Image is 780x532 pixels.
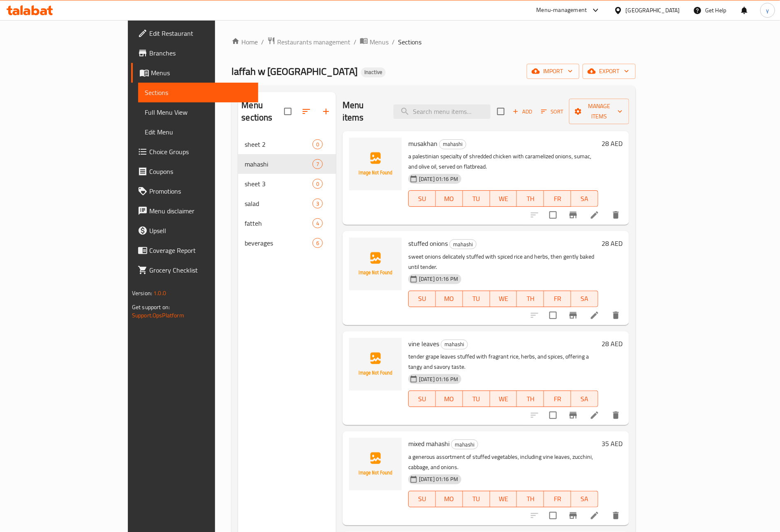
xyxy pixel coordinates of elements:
button: SU [408,291,436,307]
a: Coverage Report [131,241,258,260]
span: Select to update [544,206,562,224]
span: TU [466,193,487,205]
img: vine leaves [349,338,402,391]
p: a generous assortment of stuffed vegetables, including vine leaves, zucchini, cabbage, and onions. [408,452,598,472]
h2: Menu items [343,99,384,124]
button: SU [408,190,436,207]
span: Select all sections [279,103,296,120]
button: Sort [539,105,566,118]
button: TH [517,391,544,407]
a: Support.OpsPlatform [132,310,184,321]
div: items [312,179,323,189]
span: sheet 3 [245,179,312,189]
span: 0 [313,141,322,148]
button: TH [517,491,544,507]
span: WE [493,193,514,205]
div: sheet 2 [245,139,312,149]
button: SU [408,391,436,407]
span: mixed mahashi [408,437,449,450]
span: SU [412,293,433,305]
span: vine leaves [408,338,439,350]
div: items [312,199,323,208]
span: FR [547,493,568,505]
span: mahashi [451,440,478,449]
button: FR [544,491,571,507]
span: FR [547,393,568,405]
button: MO [436,190,463,207]
div: items [312,218,323,228]
span: [DATE] 01:16 PM [416,175,461,183]
button: MO [436,291,463,307]
button: Branch-specific-item [563,205,583,225]
a: Menu disclaimer [131,201,258,221]
span: Select to update [544,507,562,524]
span: Version: [132,288,152,298]
span: import [533,66,573,76]
span: MO [439,193,460,205]
div: [GEOGRAPHIC_DATA] [626,6,680,15]
button: delete [606,405,626,425]
div: salad3 [238,194,336,213]
span: 3 [313,200,322,208]
div: mahashi7 [238,154,336,174]
li: / [261,37,264,47]
div: items [312,139,323,149]
span: TH [520,193,541,205]
span: Coverage Report [149,245,252,255]
span: Menus [151,68,252,78]
span: 4 [313,220,322,227]
span: 7 [313,160,322,168]
span: WE [493,493,514,505]
span: Menu disclaimer [149,206,252,216]
span: Sections [145,88,252,97]
span: Branches [149,48,252,58]
span: Inactive [361,69,386,76]
button: SU [408,491,436,507]
li: / [392,37,395,47]
span: Coupons [149,167,252,176]
a: Upsell [131,221,258,241]
li: / [354,37,356,47]
span: TU [466,293,487,305]
button: Branch-specific-item [563,305,583,325]
button: WE [490,291,517,307]
div: Menu-management [537,5,587,15]
img: musakhan [349,138,402,190]
button: Manage items [569,99,629,124]
span: WE [493,293,514,305]
div: Inactive [361,67,386,77]
span: SA [574,193,595,205]
span: Choice Groups [149,147,252,157]
p: sweet onions delicately stuffed with spiced rice and herbs, then gently baked until tender. [408,252,598,272]
span: [DATE] 01:16 PM [416,375,461,383]
span: Select to update [544,307,562,324]
span: SU [412,393,433,405]
button: import [527,64,579,79]
span: SA [574,393,595,405]
span: SU [412,493,433,505]
div: mahashi [451,439,478,449]
span: 1.0.0 [153,288,166,298]
span: Full Menu View [145,107,252,117]
span: fatteh [245,218,312,228]
span: Sort sections [296,102,316,121]
span: beverages [245,238,312,248]
span: export [589,66,629,76]
button: Branch-specific-item [563,506,583,525]
a: Edit Restaurant [131,23,258,43]
div: fatteh4 [238,213,336,233]
button: delete [606,305,626,325]
button: SA [571,291,598,307]
span: MO [439,293,460,305]
div: mahashi [441,340,468,349]
button: FR [544,291,571,307]
span: TU [466,393,487,405]
button: Add section [316,102,336,121]
span: y [766,6,769,15]
button: Add [509,105,536,118]
a: Edit Menu [138,122,258,142]
span: Sort [541,107,564,116]
a: Menus [131,63,258,83]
